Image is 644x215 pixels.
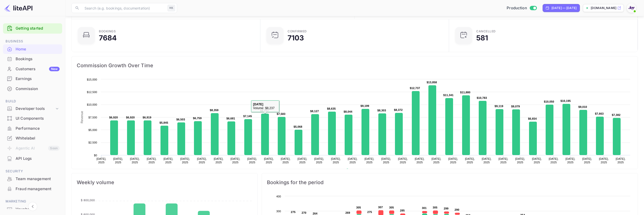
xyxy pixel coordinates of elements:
[291,210,296,213] text: 275
[351,169,364,172] text: Revenue
[616,157,626,164] text: [DATE], 2025
[16,46,60,52] div: Home
[566,157,575,164] text: [DATE], 2025
[16,186,60,192] div: Fraud management
[443,94,454,97] text: $11,341
[422,206,427,209] text: 301
[164,157,173,164] text: [DATE], 2025
[126,116,135,119] text: $6,920
[3,64,62,74] a: CustomersNew
[49,67,60,71] div: New
[3,44,62,54] div: Home
[3,174,62,183] a: Team management
[16,26,60,31] a: Getting started
[82,3,166,13] input: Search (e.g. bookings, documentation)
[4,4,32,12] img: LiteAPI logo
[99,30,116,33] div: Bookings
[94,154,97,157] text: $0
[180,157,190,164] text: [DATE], 2025
[543,4,580,12] div: Click to change the date range period
[3,204,62,214] a: Vouchers
[314,157,324,164] text: [DATE], 2025
[230,157,240,164] text: [DATE], 2025
[560,99,571,102] text: $10,195
[99,34,117,41] div: 7684
[113,157,123,164] text: [DATE], 2025
[16,86,60,92] div: Commission
[226,117,235,120] text: $6,681
[16,156,60,162] div: API Logs
[16,66,60,72] div: Customers
[345,211,350,214] text: 269
[348,157,357,164] text: [DATE], 2025
[3,169,62,174] span: Security
[97,157,106,164] text: [DATE], 2025
[3,184,62,194] div: Fraud management
[16,76,60,82] div: Earnings
[313,212,318,215] text: 264
[356,206,361,209] text: 305
[16,106,55,112] div: Developer tools
[505,5,539,11] div: Switch to Sandbox mode
[477,96,487,99] text: $10,783
[444,207,449,210] text: 299
[16,56,60,62] div: Bookings
[3,124,62,133] div: Performance
[3,84,62,93] a: Commission
[3,54,62,64] div: Bookings
[288,30,307,33] div: Confirmed
[310,110,319,113] text: $8,127
[88,116,97,119] text: $7,500
[168,5,175,11] div: ⌘K
[302,211,306,214] text: 270
[87,91,97,94] text: $12,500
[3,23,62,34] div: Getting started
[495,105,503,108] text: $9,119
[427,81,437,84] text: $13,858
[3,154,62,163] a: API Logs
[528,117,537,120] text: $6,654
[551,6,577,10] div: [DATE] — [DATE]
[532,157,542,164] text: [DATE], 2025
[389,206,394,209] text: 305
[210,109,219,112] text: $8,359
[431,157,441,164] text: [DATE], 2025
[595,112,604,115] text: $7,663
[515,157,525,164] text: [DATE], 2025
[130,157,140,164] text: [DATE], 2025
[544,100,554,103] text: $10,050
[465,157,475,164] text: [DATE], 2025
[476,34,488,41] div: 581
[3,133,62,143] a: Whitelabel
[3,174,62,184] div: Team management
[3,104,62,113] div: Developer tools
[381,157,391,164] text: [DATE], 2025
[88,141,97,144] text: $2,500
[276,210,281,213] text: 300
[612,113,621,116] text: $7,382
[360,104,369,107] text: $9,199
[3,74,62,84] div: Earnings
[264,157,274,164] text: [DATE], 2025
[3,154,62,164] div: API Logs
[16,116,60,121] div: UI Components
[80,111,84,123] text: Revenue
[582,157,592,164] text: [DATE], 2025
[410,87,420,90] text: $12,737
[197,157,207,164] text: [DATE], 2025
[3,124,62,133] a: Performance
[87,103,97,106] text: $10,000
[294,125,302,128] text: $5,068
[3,199,62,204] span: Marketing
[298,157,307,164] text: [DATE], 2025
[3,39,62,44] span: Business
[507,5,527,11] span: Production
[77,61,633,69] span: Commission Growth Over Time
[281,157,291,164] text: [DATE], 2025
[367,210,372,213] text: 275
[591,6,616,10] p: [DOMAIN_NAME]
[3,44,62,54] a: Home
[511,105,520,108] text: $9,079
[327,107,336,110] text: $8,635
